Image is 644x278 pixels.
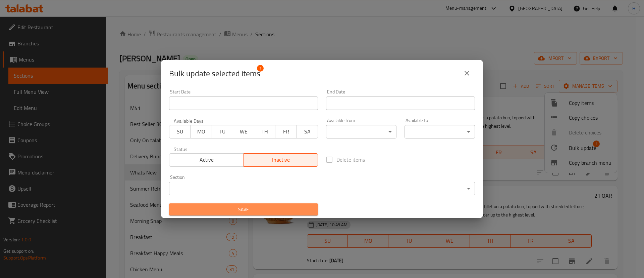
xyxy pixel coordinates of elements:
[257,127,273,136] span: TH
[254,125,275,138] button: TH
[172,127,188,136] span: SU
[459,65,475,81] button: close
[193,127,209,136] span: MO
[236,127,252,136] span: WE
[169,182,475,195] div: ​
[169,153,244,167] button: Active
[169,203,318,216] button: Save
[190,125,212,138] button: MO
[233,125,254,138] button: WE
[257,65,264,72] span: 1
[326,125,396,138] div: ​
[215,127,230,136] span: TU
[244,153,318,167] button: Inactive
[336,156,365,164] span: Delete items
[278,127,294,136] span: FR
[300,127,315,136] span: SA
[172,155,241,165] span: Active
[174,205,313,214] span: Save
[212,125,233,138] button: TU
[169,68,260,79] span: Selected items count
[297,125,318,138] button: SA
[169,125,191,138] button: SU
[247,155,316,165] span: Inactive
[405,125,475,138] div: ​
[275,125,297,138] button: FR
